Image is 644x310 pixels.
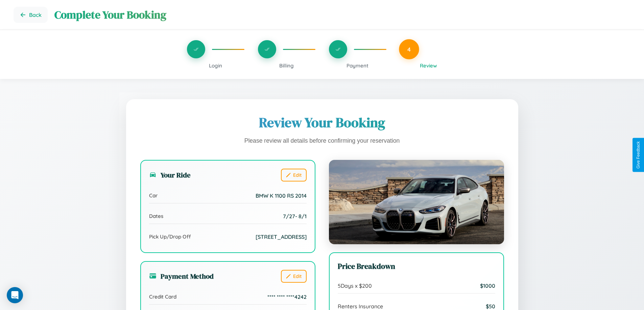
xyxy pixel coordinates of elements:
[283,213,307,220] span: 7 / 27 - 8 / 1
[329,160,504,244] img: BMW K 1100 RS
[407,46,411,53] span: 4
[149,192,158,199] span: Car
[279,62,294,69] span: Billing
[420,62,437,69] span: Review
[281,169,307,181] button: Edit
[636,141,641,169] div: Give Feedback
[480,282,495,289] span: $ 1000
[149,213,163,219] span: Dates
[256,233,307,240] span: [STREET_ADDRESS]
[338,261,495,272] h3: Price Breakdown
[7,287,23,303] div: Open Intercom Messenger
[54,7,630,22] h1: Complete Your Booking
[256,192,307,199] span: BMW K 1100 RS 2014
[149,271,214,281] h3: Payment Method
[338,303,383,310] span: Renters Insurance
[140,136,504,146] p: Please review all details before confirming your reservation
[140,113,504,132] h1: Review Your Booking
[486,303,495,310] span: $ 50
[347,62,368,69] span: Payment
[209,62,222,69] span: Login
[338,282,372,289] span: 5 Days x $ 200
[149,233,191,240] span: Pick Up/Drop Off
[149,293,176,300] span: Credit Card
[149,170,191,180] h3: Your Ride
[14,7,48,23] button: Go back
[281,270,307,283] button: Edit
